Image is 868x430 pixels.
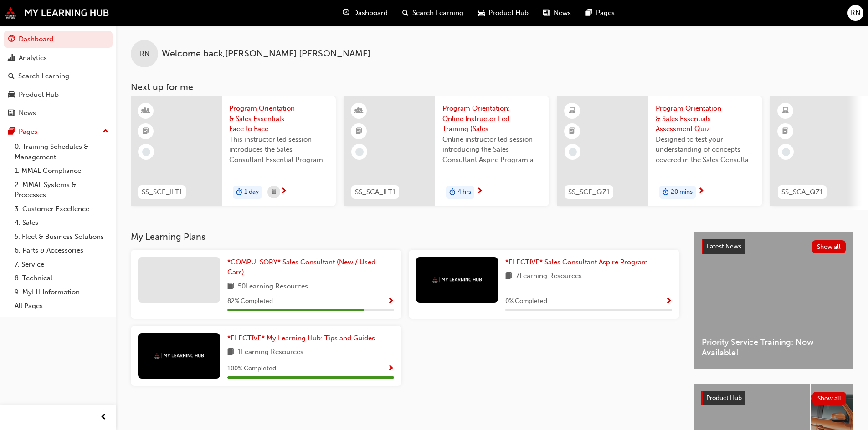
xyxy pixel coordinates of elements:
span: learningRecordVerb_NONE-icon [569,148,577,156]
span: Show Progress [387,365,394,373]
a: SS_SCE_QZ1Program Orientation & Sales Essentials: Assessment Quiz (Sales Consultant Essential Pro... [557,96,762,206]
a: Dashboard [4,31,113,48]
img: mmal [154,353,204,359]
a: All Pages [11,299,113,313]
span: RN [851,8,860,18]
span: chart-icon [8,54,15,62]
a: *COMPULSORY* Sales Consultant (New / Used Cars) [227,257,394,278]
span: learningRecordVerb_NONE-icon [782,148,790,156]
span: 20 mins [671,187,693,197]
span: 50 Learning Resources [238,281,308,293]
span: duration-icon [449,187,456,198]
a: Product Hub [4,86,113,103]
a: 6. Parts & Accessories [11,243,113,258]
a: SS_SCA_ILT1Program Orientation: Online Instructor Led Training (Sales Consultant Aspire Program)O... [344,96,549,206]
a: Latest NewsShow all [702,239,846,254]
span: News [554,8,571,18]
span: *ELECTIVE* My Learning Hub: Tips and Guides [227,334,375,342]
button: Pages [4,123,113,140]
span: Online instructor led session introducing the Sales Consultant Aspire Program and outlining what ... [442,134,542,165]
span: SS_SCA_QZ1 [781,187,823,197]
span: guage-icon [8,35,15,44]
a: car-iconProduct Hub [471,4,536,22]
span: Priority Service Training: Now Available! [702,337,846,358]
span: pages-icon [8,128,15,136]
a: 9. MyLH Information [11,285,113,299]
a: 5. Fleet & Business Solutions [11,230,113,244]
span: learningResourceType_INSTRUCTOR_LED-icon [143,105,149,117]
span: booktick-icon [569,126,575,137]
span: Program Orientation: Online Instructor Led Training (Sales Consultant Aspire Program) [442,103,542,134]
a: News [4,105,113,121]
span: 1 day [244,187,259,197]
span: pages-icon [586,7,592,19]
a: 0. Training Schedules & Management [11,140,113,164]
span: Product Hub [706,394,742,402]
span: news-icon [543,7,550,19]
a: Product HubShow all [701,391,846,405]
div: Analytics [19,53,47,63]
span: next-icon [280,187,287,196]
button: RN [847,5,863,21]
span: guage-icon [343,7,349,19]
h3: My Learning Plans [131,232,679,242]
a: pages-iconPages [578,4,622,22]
span: Show Progress [387,298,394,306]
a: search-iconSearch Learning [395,4,471,22]
span: next-icon [698,187,704,196]
span: Search Learning [412,8,463,18]
div: News [19,108,36,118]
a: 4. Sales [11,216,113,230]
button: Show all [812,392,847,405]
a: Analytics [4,50,113,66]
span: learningResourceType_INSTRUCTOR_LED-icon [356,105,362,117]
span: 100 % Completed [227,364,276,374]
a: 2. MMAL Systems & Processes [11,178,113,202]
span: learningResourceType_ELEARNING-icon [782,105,789,117]
span: Dashboard [353,8,388,18]
a: 8. Technical [11,271,113,285]
div: Search Learning [18,71,69,81]
span: 4 hrs [457,187,471,197]
span: Pages [596,8,615,18]
span: Show Progress [665,298,672,306]
span: Program Orientation & Sales Essentials - Face to Face Instructor Led Training (Sales Consultant E... [229,103,329,134]
span: *ELECTIVE* Sales Consultant Aspire Program [505,258,648,266]
span: learningRecordVerb_NONE-icon [355,148,364,156]
div: Product Hub [19,90,59,100]
img: mmal [432,277,482,283]
span: prev-icon [100,412,107,423]
a: SS_SCE_ILT1Program Orientation & Sales Essentials - Face to Face Instructor Led Training (Sales C... [131,96,336,206]
a: news-iconNews [536,4,578,22]
button: Show Progress [665,296,672,307]
span: RN [140,49,149,59]
span: calendar-icon [272,187,276,198]
span: SS_SCE_ILT1 [142,187,182,197]
span: 0 % Completed [505,296,547,307]
h3: Next up for me [116,82,868,92]
span: booktick-icon [143,126,149,137]
a: Search Learning [4,68,113,85]
span: book-icon [227,347,234,358]
button: Show all [812,240,846,253]
span: booktick-icon [356,126,362,137]
span: car-icon [478,7,485,19]
a: *ELECTIVE* Sales Consultant Aspire Program [505,257,652,268]
span: Designed to test your understanding of concepts covered in the Sales Consultant Essential Program... [656,134,755,165]
span: Welcome back , [PERSON_NAME] [PERSON_NAME] [162,49,370,59]
span: next-icon [476,187,483,196]
span: news-icon [8,109,15,117]
button: Show Progress [387,363,394,374]
span: 1 Learning Resources [238,347,303,358]
span: This instructor led session introduces the Sales Consultant Essential Program and outlines what y... [229,134,329,165]
a: 1. MMAL Compliance [11,164,113,178]
button: DashboardAnalyticsSearch LearningProduct HubNews [4,29,113,123]
a: *ELECTIVE* My Learning Hub: Tips and Guides [227,333,379,344]
div: Pages [19,126,37,137]
span: Product Hub [488,8,529,18]
img: mmal [5,7,109,19]
span: Program Orientation & Sales Essentials: Assessment Quiz (Sales Consultant Essential Program) [656,103,755,134]
span: search-icon [402,7,409,19]
a: Latest NewsShow allPriority Service Training: Now Available! [694,232,853,369]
